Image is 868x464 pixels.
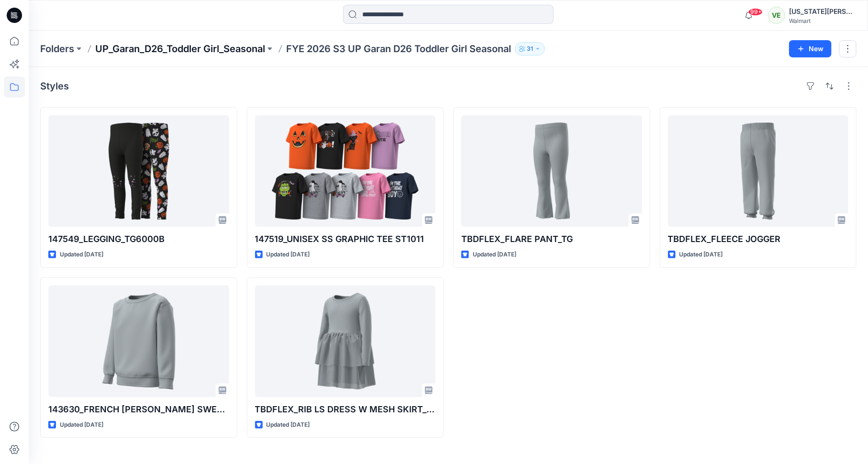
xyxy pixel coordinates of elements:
[60,250,103,260] p: Updated [DATE]
[668,115,849,227] a: TBDFLEX_FLEECE JOGGER
[48,232,229,246] p: 147549_LEGGING_TG6000B
[48,286,229,397] a: 143630_FRENCH TERRY SWEATSHIRT_TG102
[60,420,103,430] p: Updated [DATE]
[461,232,642,246] p: TBDFLEX_FLARE PANT_TG
[255,232,436,246] p: 147519_UNISEX SS GRAPHIC TEE ST1011
[461,115,642,227] a: TBDFLEX_FLARE PANT_TG
[40,42,74,55] a: Folders
[255,403,436,416] p: TBDFLEX_RIB LS DRESS W MESH SKIRT_ST1004_10.24.24
[255,115,436,227] a: 147519_UNISEX SS GRAPHIC TEE ST1011
[789,40,832,57] button: New
[267,250,310,260] p: Updated [DATE]
[286,42,511,55] p: FYE 2026 S3 UP Garan D26 Toddler Girl Seasonal
[768,7,785,24] div: VE
[267,420,310,430] p: Updated [DATE]
[668,232,849,246] p: TBDFLEX_FLEECE JOGGER
[48,115,229,227] a: 147549_LEGGING_TG6000B
[679,250,723,260] p: Updated [DATE]
[527,44,533,54] p: 31
[748,8,763,16] span: 99+
[40,80,69,92] h4: Styles
[515,42,545,55] button: 31
[473,250,516,260] p: Updated [DATE]
[95,42,265,55] a: UP_Garan_D26_Toddler Girl_Seasonal
[789,17,856,24] div: Walmart
[255,286,436,397] a: TBDFLEX_RIB LS DRESS W MESH SKIRT_ST1004_10.24.24
[789,6,856,17] div: [US_STATE][PERSON_NAME]
[48,403,229,416] p: 143630_FRENCH [PERSON_NAME] SWEATSHIRT_TG102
